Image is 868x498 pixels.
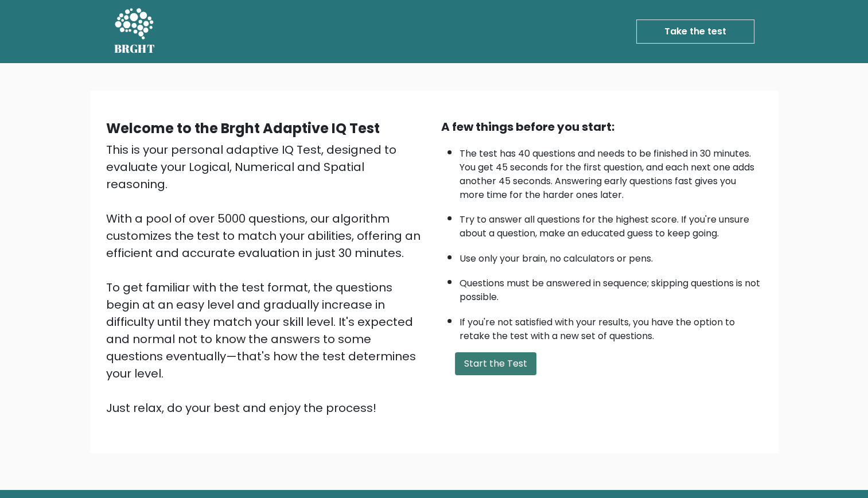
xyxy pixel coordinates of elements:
a: Take the test [636,20,754,44]
div: This is your personal adaptive IQ Test, designed to evaluate your Logical, Numerical and Spatial ... [106,141,427,417]
button: Start the Test [455,352,536,375]
a: BRGHT [114,5,155,59]
h5: BRGHT [114,42,155,56]
li: The test has 40 questions and needs to be finished in 30 minutes. You get 45 seconds for the firs... [460,141,762,202]
b: Welcome to the Brght Adaptive IQ Test [106,119,380,138]
li: Questions must be answered in sequence; skipping questions is not possible. [460,271,762,304]
li: If you're not satisfied with your results, you have the option to retake the test with a new set ... [460,310,762,343]
div: A few things before you start: [441,118,762,135]
li: Try to answer all questions for the highest score. If you're unsure about a question, make an edu... [460,207,762,240]
li: Use only your brain, no calculators or pens. [460,246,762,266]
